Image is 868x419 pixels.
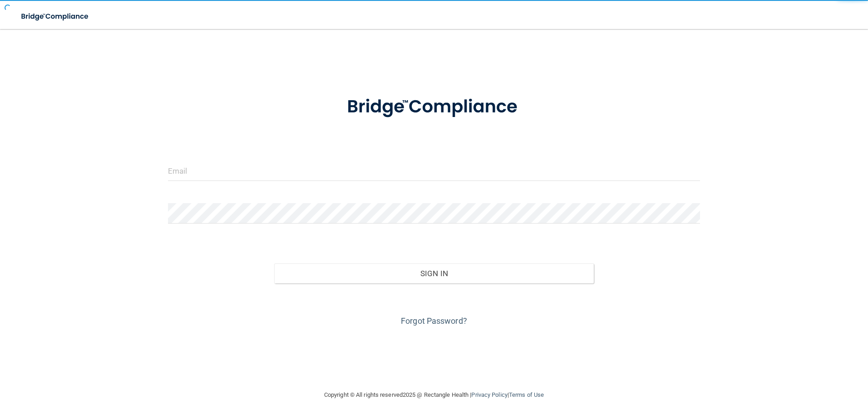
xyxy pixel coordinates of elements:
a: Forgot Password? [401,316,467,326]
div: Copyright © All rights reserved 2025 @ Rectangle Health | | [268,380,600,409]
a: Privacy Policy [471,391,507,398]
img: bridge_compliance_login_screen.278c3ca4.svg [14,7,97,26]
button: Sign In [274,263,594,283]
input: Email [168,161,700,181]
a: Terms of Use [509,391,544,398]
img: bridge_compliance_login_screen.278c3ca4.svg [328,83,540,131]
